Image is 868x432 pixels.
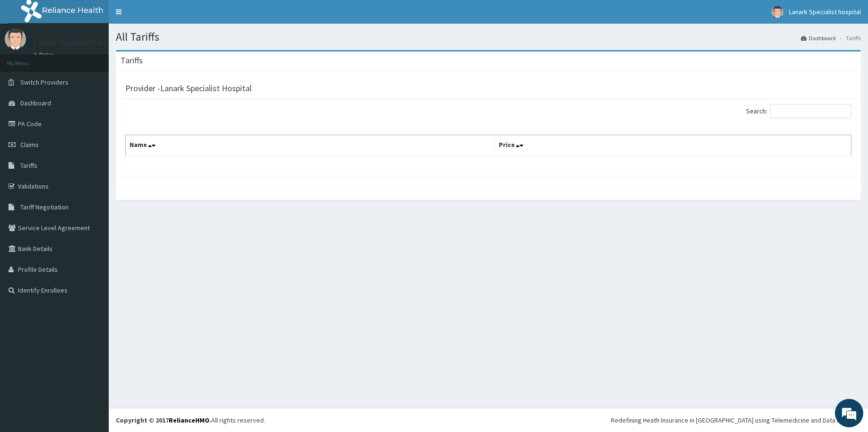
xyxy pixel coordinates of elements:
p: Lanark Specialist hospital [33,38,128,47]
h1: All Tariffs [116,31,861,43]
th: Price [495,135,851,157]
span: Lanark Specialist hospital [789,8,861,16]
img: User Image [5,28,26,50]
input: Search: [770,104,851,118]
img: d_794563401_company_1708531726252_794563401 [17,47,38,71]
h3: Provider - Lanark Specialist Hospital [125,84,252,93]
strong: Copyright © 2017 . [116,416,211,424]
li: Tariffs [837,34,861,42]
a: RelianceHMO [169,416,209,424]
div: Redefining Heath Insurance in [GEOGRAPHIC_DATA] using Telemedicine and Data Science! [611,415,861,425]
span: Tariffs [20,161,37,170]
th: Name [126,135,495,157]
div: Chat with us now [49,53,159,65]
span: Tariff Negotiation [20,203,69,211]
div: Minimize live chat window [155,5,178,27]
a: Online [33,52,56,58]
span: Switch Providers [20,78,69,86]
footer: All rights reserved. [109,408,868,432]
h3: Tariffs [121,56,143,65]
textarea: Type your message and hit 'Enter' [5,258,180,291]
span: Dashboard [20,99,51,107]
span: Claims [20,140,39,149]
img: User Image [772,6,783,18]
label: Search: [746,104,851,118]
a: Dashboard [801,34,836,42]
span: We're online! [55,119,130,215]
